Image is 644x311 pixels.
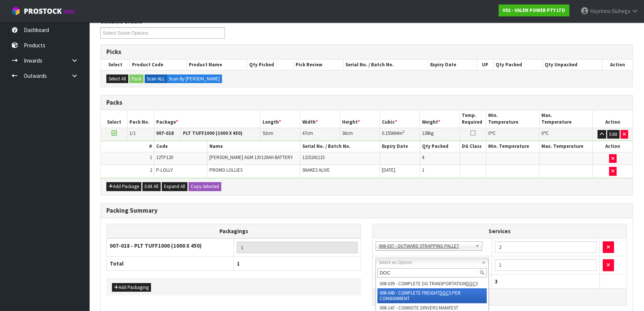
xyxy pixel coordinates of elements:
[302,167,330,173] span: SNAKES ALIVE
[101,60,130,70] th: Select
[260,110,300,128] th: Length
[373,274,492,288] th: Total
[260,128,300,141] td: cm
[63,8,75,15] small: WMS
[300,128,340,141] td: cm
[420,141,460,152] th: Qty Packed
[207,141,300,152] th: Name
[602,60,632,70] th: Action
[420,110,460,128] th: Weight
[466,280,476,287] em: DOC
[593,110,632,128] th: Action
[106,48,627,55] h3: Picks
[422,167,424,173] span: 1
[164,183,185,190] span: Expand All
[106,207,627,214] h3: Packing Summary
[593,141,632,152] th: Action
[101,141,154,152] th: #
[379,242,472,251] span: 008-037 - OUTWARD STRAPPING PALLET
[382,167,395,173] span: [DATE]
[150,167,152,173] span: 2
[486,110,540,128] th: Min. Temperature
[373,224,627,238] th: Services
[300,110,340,128] th: Width
[499,4,569,16] a: V02 - VALEN POWER PTY LTD
[150,154,152,161] span: 1
[612,7,630,15] span: Siuhega
[302,130,307,136] span: 47
[428,60,477,70] th: Expiry Date
[107,224,361,238] th: Packagings
[112,283,151,292] button: Add Packaging
[300,141,380,152] th: Serial No. / Batch No.
[340,128,380,141] td: cm
[209,154,293,161] span: [PERSON_NAME] AGM 12V120AH BATTERY
[382,130,399,136] span: 0.155664
[154,110,260,128] th: Package
[460,110,486,128] th: Temp. Required
[262,130,267,136] span: 92
[340,110,380,128] th: Height
[145,74,167,83] label: Scan ALL
[130,60,187,70] th: Product Code
[342,130,347,136] span: 36
[106,182,141,191] button: Add Package
[106,99,627,106] h3: Packs
[101,110,128,128] th: Select
[156,130,174,136] strong: 007-018
[24,6,62,16] span: ProStock
[183,130,242,136] strong: PLT TUFF1000 (1000 X 450)
[129,74,144,83] button: Pack
[486,128,540,141] td: ℃
[107,256,234,270] th: Total
[344,60,428,70] th: Serial No. / Batch No.
[156,167,173,173] span: P-LOLLY
[495,278,498,285] span: 3
[540,110,593,128] th: Max. Temperature
[607,130,619,139] button: Edit
[294,60,344,70] th: Pick Review
[420,128,460,141] td: kg
[209,167,242,173] span: PROMO LOLLIES
[237,260,240,267] span: 1
[379,258,479,267] span: Select an Option
[380,141,420,152] th: Expiry Date
[154,141,207,152] th: Code
[128,110,154,128] th: Pack No.
[422,130,428,136] span: 138
[110,242,202,249] strong: 007-018 - PLT TUFF1000 (1000 X 450)
[477,60,493,70] th: UP
[377,288,487,303] li: 008-040 - COMPLETE FREIGHT S PER CONSIGNMENT
[142,182,161,191] button: Edit All
[162,182,187,191] button: Expand All
[156,154,173,161] span: 12TP120
[129,130,136,136] span: 1/1
[189,182,221,191] button: Copy Selected
[493,60,542,70] th: Qty Packed
[543,60,602,70] th: Qty Unpacked
[439,290,449,296] em: DOC
[380,110,420,128] th: Cubic
[11,6,20,16] img: cube-alt.png
[403,129,405,134] sup: 3
[540,141,593,152] th: Max. Temperature
[247,60,294,70] th: Qty Picked
[460,141,486,152] th: DG Class
[503,7,565,13] strong: V02 - VALEN POWER PTY LTD
[590,7,611,15] span: Hayrinna
[167,74,222,83] label: Scan By [PERSON_NAME]
[488,130,490,136] span: 0
[541,130,544,136] span: 0
[106,74,128,83] button: Select All
[540,128,593,141] td: ℃
[377,279,487,288] li: 008-039 - COMPLETE DG TRANSPORTATION S
[380,128,420,141] td: m
[422,154,424,161] span: 4
[302,154,325,161] span: 1215241115
[486,141,540,152] th: Min. Temperature
[187,60,247,70] th: Product Name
